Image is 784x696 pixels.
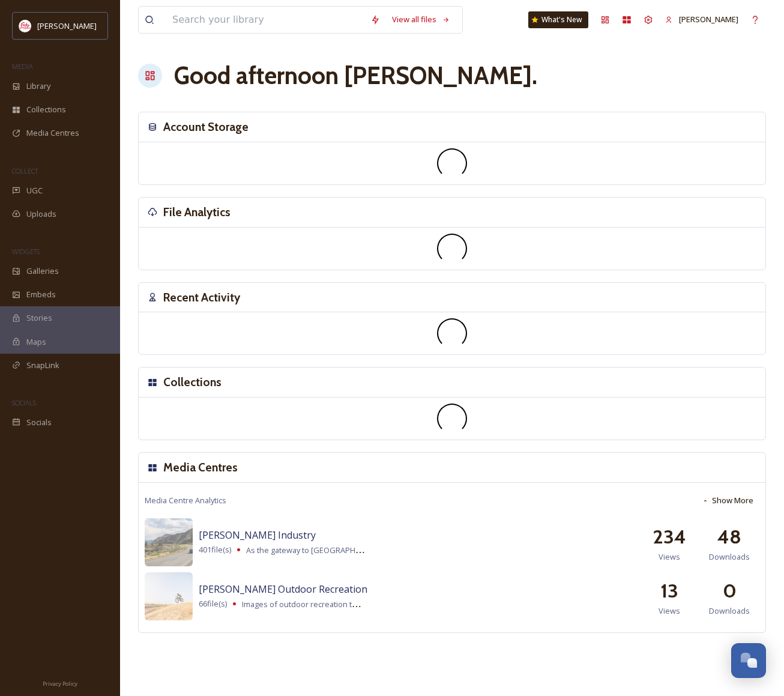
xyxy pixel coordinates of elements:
[709,551,750,563] span: Downloads
[723,576,737,605] h2: 0
[43,676,77,690] a: Privacy Policy
[26,185,43,196] span: UGC
[242,598,513,610] span: Images of outdoor recreation throughout [GEOGRAPHIC_DATA], [US_STATE]
[26,80,50,92] span: Library
[163,118,249,136] h3: Account Storage
[660,576,678,605] h2: 13
[199,528,316,542] span: [PERSON_NAME] Industry
[199,544,231,555] span: 401 file(s)
[12,247,40,256] span: WIDGETS
[653,522,686,551] h2: 234
[696,489,759,512] button: Show More
[26,312,52,324] span: Stories
[659,605,680,617] span: Views
[26,265,59,277] span: Galleries
[199,583,367,596] span: [PERSON_NAME] Outdoor Recreation
[163,459,238,476] h3: Media Centres
[26,336,46,348] span: Maps
[19,20,31,32] img: images%20(1).png
[163,289,240,306] h3: Recent Activity
[731,643,766,678] button: Open Chat
[12,62,33,71] span: MEDIA
[659,551,680,563] span: Views
[26,417,52,428] span: Socials
[37,20,97,31] span: [PERSON_NAME]
[12,166,38,175] span: COLLECT
[26,127,79,139] span: Media Centres
[145,572,193,620] img: 9G09ukj0ESYAAAAAAAADKASummer_2021_MountainBiking_BeckLake_0012_Madden_AndyAustin.jpg
[12,398,36,407] span: SOCIALS
[163,374,222,391] h3: Collections
[163,204,231,221] h3: File Analytics
[145,495,226,506] span: Media Centre Analytics
[26,208,56,220] span: Uploads
[386,8,456,31] a: View all files
[166,7,364,33] input: Search your library
[528,11,588,28] a: What's New
[709,605,750,617] span: Downloads
[717,522,741,551] h2: 48
[43,680,77,688] span: Privacy Policy
[174,58,537,94] h1: Good afternoon [PERSON_NAME] .
[26,289,56,300] span: Embeds
[679,14,738,25] span: [PERSON_NAME]
[26,104,66,115] span: Collections
[199,598,227,610] span: 66 file(s)
[145,518,193,566] img: 5ad39824-9097-48f2-b7f6-911dc5acb080.jpg
[26,360,59,371] span: SnapLink
[659,8,744,31] a: [PERSON_NAME]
